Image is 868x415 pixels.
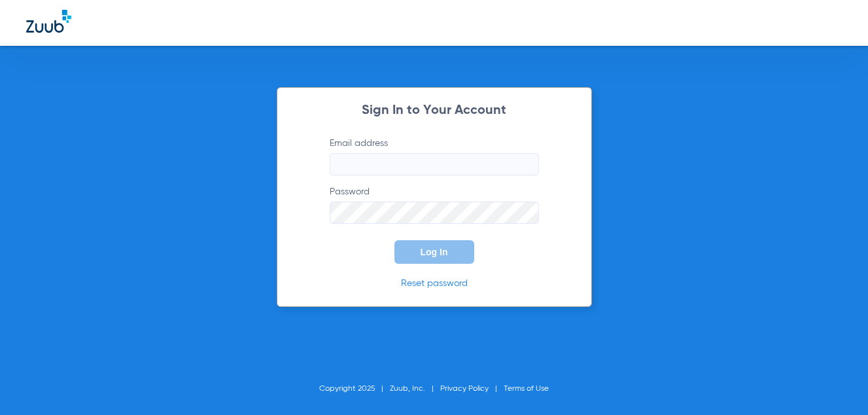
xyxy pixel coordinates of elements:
[803,352,868,415] iframe: Chat Widget
[319,382,390,395] li: Copyright 2025
[26,10,71,33] img: Zuub Logo
[330,153,539,175] input: Email address
[421,247,448,257] span: Log In
[390,382,440,395] li: Zuub, Inc.
[394,240,474,264] button: Log In
[330,185,539,224] label: Password
[310,104,559,117] h2: Sign In to Your Account
[504,385,549,393] a: Terms of Use
[401,279,468,288] a: Reset password
[440,385,489,393] a: Privacy Policy
[330,137,539,175] label: Email address
[330,202,539,224] input: Password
